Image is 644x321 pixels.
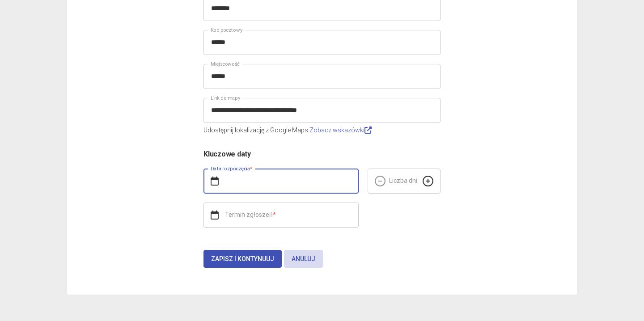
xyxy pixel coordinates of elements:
span: Kluczowe daty [203,150,251,158]
span: Zapisz i kontynuuj [211,255,274,262]
button: Zapisz i kontynuuj [203,250,282,268]
a: Zobacz wskazówki [309,127,372,134]
p: Udostępnij lokalizację z Google Maps. [203,125,441,135]
button: Anuluj [284,250,323,268]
